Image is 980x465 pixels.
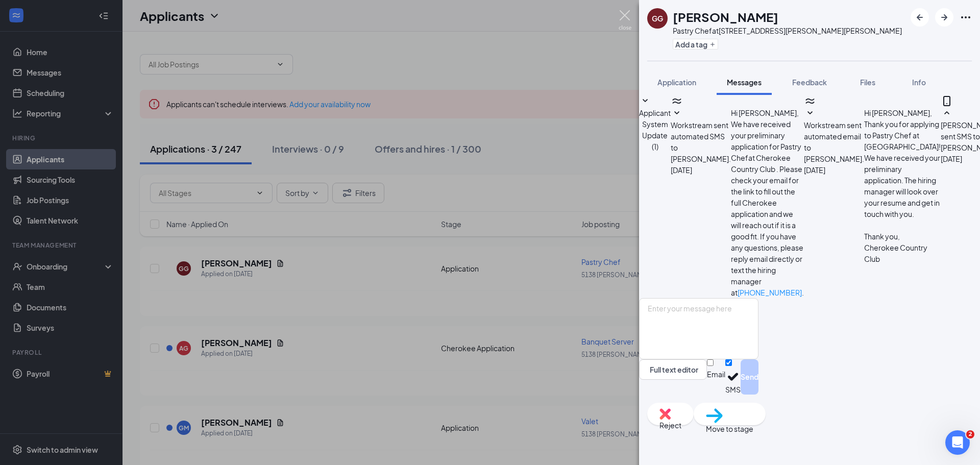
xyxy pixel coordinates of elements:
[864,107,941,118] p: Hi [PERSON_NAME],
[741,359,758,395] button: Send
[804,120,864,163] span: Workstream sent automated email to [PERSON_NAME].
[639,95,671,152] button: SmallChevronDownApplicant System Update (1)
[639,108,671,151] span: Applicant System Update (1)
[725,384,741,395] div: SMS
[945,430,970,455] iframe: Intercom live chat
[657,78,696,87] span: Application
[706,424,753,433] span: Move to stage
[864,242,941,264] p: Cherokee Country Club
[960,11,972,23] svg: Ellipses
[864,118,941,219] p: Thank you for applying to Pastry Chef at [GEOGRAPHIC_DATA]! We have received your preliminary app...
[860,78,875,87] span: Files
[652,13,663,23] div: GG
[938,11,950,23] svg: ArrowRight
[707,359,714,366] input: Email
[673,39,718,50] button: PlusAdd a tag
[707,369,725,379] div: Email
[911,8,929,27] button: ArrowLeftNew
[673,8,778,26] h1: [PERSON_NAME]
[659,421,681,430] span: Reject
[673,26,902,36] div: Pastry Chef at [STREET_ADDRESS][PERSON_NAME][PERSON_NAME]
[912,78,926,87] span: Info
[671,120,731,163] span: Workstream sent automated SMS to [PERSON_NAME].
[935,8,953,27] button: ArrowRight
[941,95,953,107] svg: MobileSms
[727,78,762,87] span: Messages
[804,107,816,119] svg: SmallChevronDown
[738,288,802,297] a: [PHONE_NUMBER]
[639,95,651,107] svg: SmallChevronDown
[709,41,716,47] svg: Plus
[671,164,692,176] span: [DATE]
[804,95,816,107] svg: WorkstreamLogo
[792,78,827,87] span: Feedback
[671,107,683,119] svg: SmallChevronDown
[639,359,707,380] button: Full text editorPen
[966,430,974,438] span: 2
[941,153,962,164] span: [DATE]
[725,369,741,384] svg: Checkmark
[725,359,732,366] input: SMS
[731,108,804,297] span: Hi [PERSON_NAME], We have received your preliminary application for Pastry Chefat Cherokee Countr...
[804,164,825,176] span: [DATE]
[941,107,953,119] svg: SmallChevronUp
[671,95,683,107] svg: WorkstreamLogo
[864,231,941,242] p: Thank you,
[914,11,926,23] svg: ArrowLeftNew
